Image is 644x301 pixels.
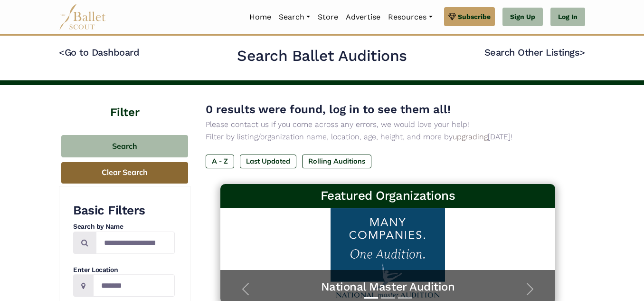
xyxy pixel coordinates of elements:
[59,85,190,121] h4: Filter
[453,132,488,141] a: upgrading
[448,11,456,22] img: gem.svg
[206,155,234,168] label: A - Z
[73,222,175,232] h4: Search by Name
[206,118,570,131] p: Please contact us if you come across any errors, we would love your help!
[61,162,188,184] button: Clear Search
[302,155,371,168] label: Rolling Auditions
[206,103,451,116] span: 0 results were found, log in to see them all!
[484,47,585,58] a: Search Other Listings>
[73,265,175,275] h4: Enter Location
[93,274,175,297] input: Location
[502,8,543,27] a: Sign Up
[59,47,139,58] a: <Go to Dashboard
[458,11,491,22] span: Subscribe
[550,8,585,27] a: Log In
[275,7,314,27] a: Search
[96,232,175,254] input: Search by names...
[61,135,188,157] button: Search
[579,46,585,58] code: >
[444,7,495,26] a: Subscribe
[314,7,342,27] a: Store
[240,155,296,168] label: Last Updated
[342,7,384,27] a: Advertise
[230,280,546,294] a: National Master Audition
[246,7,275,27] a: Home
[59,46,65,58] code: <
[384,7,436,27] a: Resources
[228,188,548,204] h3: Featured Organizations
[237,46,407,66] h2: Search Ballet Auditions
[73,203,175,219] h3: Basic Filters
[206,131,570,143] p: Filter by listing/organization name, location, age, height, and more by [DATE]!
